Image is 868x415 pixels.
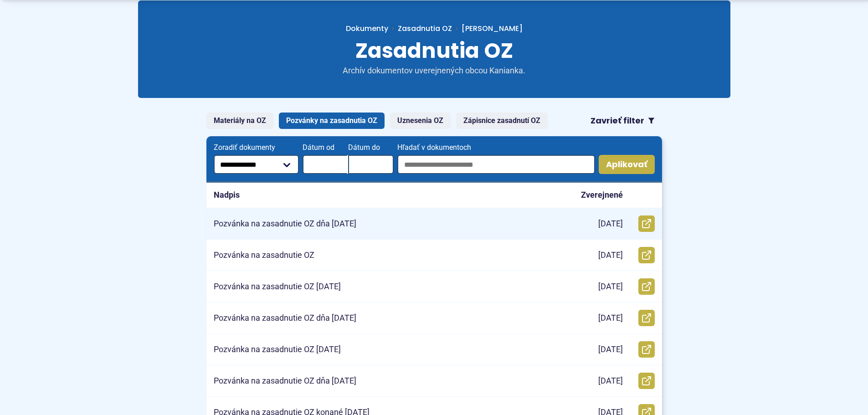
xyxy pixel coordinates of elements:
[355,36,513,65] span: Zasadnutia OZ
[599,155,655,174] button: Aplikovať
[214,282,341,292] p: Pozvánka na zasadnutie OZ [DATE]
[598,219,623,229] p: [DATE]
[303,155,348,174] input: Dátum od
[397,155,595,174] input: Hľadať v dokumentoch
[346,23,398,34] a: Dokumenty
[348,143,394,152] span: Dátum do
[452,23,523,34] a: [PERSON_NAME]
[214,313,356,323] p: Pozvánka na zasadnutie OZ dňa [DATE]
[397,143,595,152] span: Hľadať v dokumentoch
[214,376,356,386] p: Pozvánka na zasadnutie OZ dňa [DATE]
[214,190,240,200] p: Nadpis
[206,113,273,129] a: Materiály na OZ
[390,113,451,129] a: Uznesenia OZ
[348,155,394,174] input: Dátum do
[303,143,348,152] span: Dátum od
[598,313,623,323] p: [DATE]
[456,113,548,129] a: Zápisnice zasadnutí OZ
[598,344,623,355] p: [DATE]
[598,376,623,386] p: [DATE]
[214,250,314,261] p: Pozvánka na zasadnutie OZ
[214,219,356,229] p: Pozvánka na zasadnutie OZ dňa [DATE]
[591,116,644,126] span: Zavrieť filter
[214,344,341,355] p: Pozvánka na zasadnutie OZ [DATE]
[398,23,452,34] a: Zasadnutia OZ
[325,66,544,76] p: Archív dokumentov uverejnených obcou Kanianka.
[583,113,662,129] button: Zavrieť filter
[279,113,385,129] a: Pozvánky na zasadnutia OZ
[214,155,299,174] select: Zoradiť dokumenty
[598,250,623,261] p: [DATE]
[462,23,523,34] span: [PERSON_NAME]
[346,23,388,34] span: Dokumenty
[214,143,299,152] span: Zoradiť dokumenty
[598,282,623,292] p: [DATE]
[581,190,623,200] p: Zverejnené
